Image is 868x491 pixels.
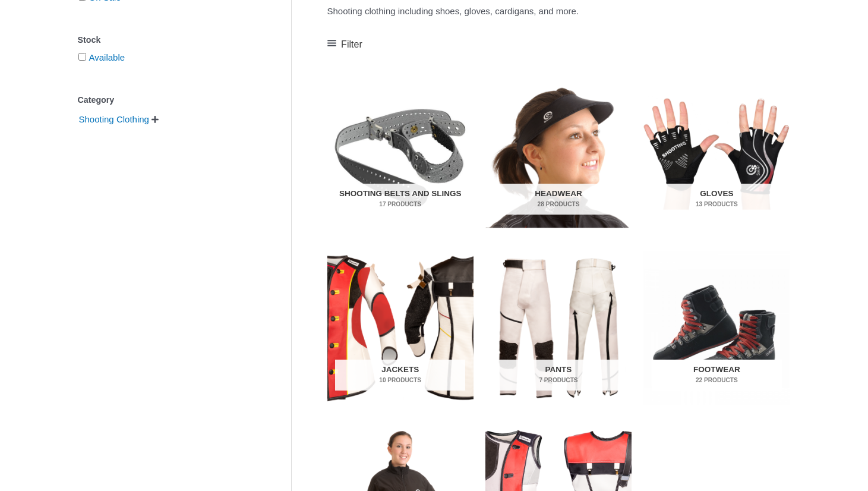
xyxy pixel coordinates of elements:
img: Gloves [643,75,790,229]
mark: 28 Products [493,200,623,209]
input: Available [78,53,86,61]
div: Category [78,92,255,109]
img: Footwear [643,251,790,405]
mark: 22 Products [652,376,782,385]
h2: Jackets [335,360,465,391]
a: Visit product category Footwear [643,251,790,405]
img: Pants [485,251,632,405]
mark: 13 Products [652,200,782,209]
h2: Footwear [652,360,782,391]
mark: 7 Products [493,376,623,385]
a: Visit product category Jackets [327,251,474,405]
a: Available [89,52,125,62]
a: Visit product category Pants [485,251,632,405]
h2: Gloves [652,184,782,215]
h2: Headwear [493,184,623,215]
a: Filter [327,36,362,53]
mark: 17 Products [335,200,465,209]
a: Shooting Clothing [78,114,150,124]
a: Visit product category Shooting Belts and Slings [327,75,474,229]
span: Filter [341,36,362,53]
div: Stock [78,32,255,49]
h2: Shooting Belts and Slings [335,184,465,215]
a: Visit product category Gloves [643,75,790,229]
a: Visit product category Headwear [485,75,632,229]
p: Shooting clothing including shoes, gloves, cardigans, and more. [327,3,790,20]
mark: 10 Products [335,376,465,385]
h2: Pants [493,360,623,391]
span: Shooting Clothing [78,109,150,130]
span:  [151,115,159,124]
img: Shooting Belts and Slings [327,75,474,229]
img: Jackets [327,251,474,405]
img: Headwear [485,75,632,229]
